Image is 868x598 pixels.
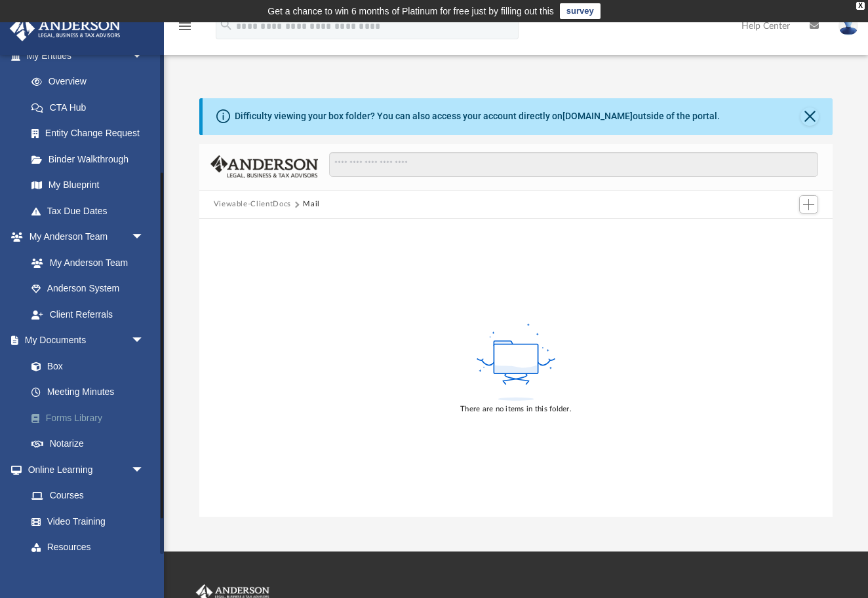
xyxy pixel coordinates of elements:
[18,276,157,302] a: Anderson System
[131,327,157,354] span: arrow_drop_down
[9,327,164,354] a: My Documentsarrow_drop_down
[18,508,151,534] a: Video Training
[18,94,164,121] a: CTA Hub
[18,405,164,431] a: Forms Library
[799,195,819,214] button: Add
[131,457,157,483] span: arrow_drop_down
[329,152,818,177] input: Search files and folders
[18,483,157,509] a: Courses
[18,172,157,198] a: My Blueprint
[131,224,157,251] span: arrow_drop_down
[9,224,157,250] a: My Anderson Teamarrow_drop_down
[18,534,157,561] a: Resources
[560,3,601,19] a: survey
[18,379,164,405] a: Meeting Minutes
[177,25,193,34] a: menu
[460,403,572,415] div: There are no items in this folder.
[219,18,233,32] i: search
[18,146,164,172] a: Binder Walkthrough
[18,69,164,95] a: Overview
[267,3,554,19] div: Get a chance to win 6 months of Platinum for free just by filling out this
[838,16,858,35] img: User Pic
[856,2,865,10] div: close
[9,43,164,69] a: My Entitiesarrow_drop_down
[18,198,164,224] a: Tax Due Dates
[214,198,291,210] button: Viewable-ClientDocs
[18,353,157,379] a: Box
[18,121,164,147] a: Entity Change Request
[18,301,157,327] a: Client Referrals
[235,109,720,123] div: Difficulty viewing your box folder? You can also access your account directly on outside of the p...
[6,16,125,41] img: Anderson Advisors Platinum Portal
[562,111,633,121] a: [DOMAIN_NAME]
[18,431,164,457] a: Notarize
[303,198,320,210] button: Mail
[9,457,157,483] a: Online Learningarrow_drop_down
[800,107,819,126] button: Close
[131,43,157,69] span: arrow_drop_down
[177,18,193,34] i: menu
[18,250,151,276] a: My Anderson Team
